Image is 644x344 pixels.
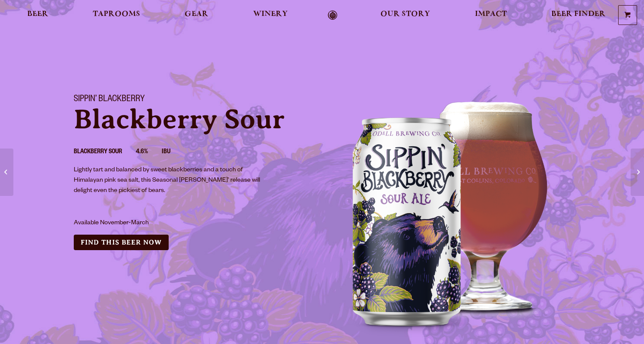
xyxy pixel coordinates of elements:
[253,11,288,18] span: Winery
[74,235,169,251] a: Find this Beer Now
[74,105,312,133] p: Blackberry Sour
[469,10,512,20] a: Impact
[380,11,430,18] span: Our Story
[179,10,214,20] a: Gear
[74,167,260,195] span: Lightly tart and balanced by sweet blackberries and a touch of Himalayan pink sea salt, this Seas...
[185,11,208,18] span: Gear
[375,10,436,20] a: Our Story
[546,10,611,20] a: Beer Finder
[74,218,264,229] p: Available November-March
[93,11,140,18] span: Taprooms
[475,11,507,18] span: Impact
[87,10,146,20] a: Taprooms
[27,11,48,18] span: Beer
[162,147,184,158] li: IBU
[248,10,293,20] a: Winery
[74,147,136,158] li: Blackberry Sour
[316,10,349,20] a: Odell Home
[22,10,54,20] a: Beer
[136,147,162,158] li: 4.6%
[74,94,312,105] h1: Sippin’ Blackberry
[551,11,606,18] span: Beer Finder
